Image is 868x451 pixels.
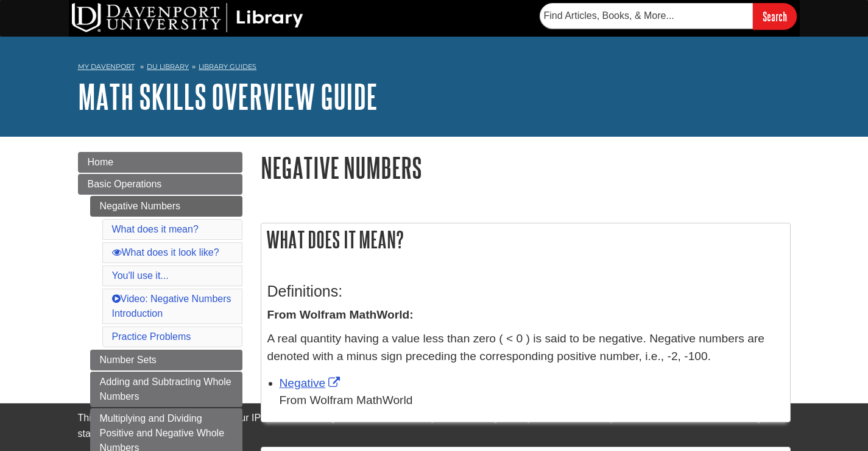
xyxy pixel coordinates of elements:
[267,308,414,321] strong: From Wolfram MathWorld:
[90,350,242,370] a: Number Sets
[147,62,189,71] a: DU Library
[267,330,784,366] p: A real quantity having a value less than zero ( < 0 ) is said to be negative. Negative numbers ar...
[753,3,797,29] input: Search
[267,283,784,300] h3: Definitions:
[112,270,169,281] a: You'll use it...
[199,62,256,71] a: Library Guides
[72,3,303,32] img: DU Library
[540,3,753,29] input: Find Articles, Books, & More...
[280,392,784,410] div: From Wolfram MathWorld
[540,3,797,29] form: Searches DU Library's articles, books, and more
[78,59,791,78] nav: breadcrumb
[261,223,790,256] h2: What does it mean?
[280,377,344,389] a: Link opens in new window
[88,179,162,189] span: Basic Operations
[90,196,242,217] a: Negative Numbers
[88,157,114,167] span: Home
[112,224,199,234] a: What does it mean?
[90,372,242,407] a: Adding and Subtracting Whole Numbers
[78,62,135,72] a: My Davenport
[112,247,219,258] a: What does it look like?
[78,78,378,115] a: Math Skills Overview Guide
[261,152,791,183] h1: Negative Numbers
[78,174,242,195] a: Basic Operations
[78,152,242,173] a: Home
[112,294,231,319] a: Video: Negative Numbers Introduction
[112,331,191,342] a: Practice Problems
